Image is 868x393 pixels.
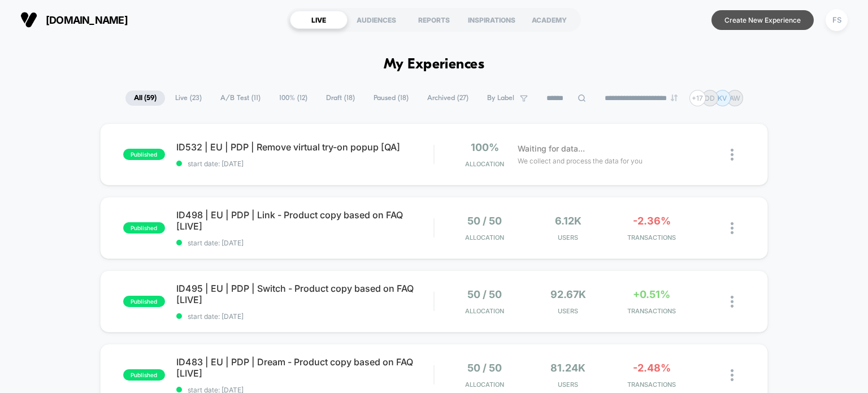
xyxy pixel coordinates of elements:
span: 100% [471,141,499,153]
span: Waiting for data... [518,142,585,155]
span: +0.51% [633,288,670,300]
span: 50 / 50 [467,288,502,300]
span: -2.36% [633,215,671,227]
button: FS [822,8,851,32]
div: REPORTS [405,11,463,29]
span: 6.12k [555,215,581,227]
span: Users [529,234,607,241]
span: 81.24k [550,362,585,374]
span: Users [529,381,607,388]
button: [DOMAIN_NAME] [17,11,131,29]
span: published [123,149,165,160]
span: All ( 59 ) [125,90,165,106]
span: published [123,296,165,307]
span: start date: [DATE] [176,239,434,247]
span: start date: [DATE] [176,159,434,168]
span: [DOMAIN_NAME] [46,14,128,26]
span: We collect and process the data for you [518,156,643,166]
p: DD [705,94,715,102]
span: ID495 | EU | PDP | Switch - Product copy based on FAQ [LIVE] [176,283,434,305]
p: KV [718,94,727,102]
div: INSPIRATIONS [463,11,520,29]
span: Archived ( 27 ) [419,90,477,106]
span: A/B Test ( 11 ) [212,90,269,106]
span: Paused ( 18 ) [365,90,417,106]
span: ID483 | EU | PDP | Dream - Product copy based on FAQ [LIVE] [176,356,434,379]
span: By Label [487,94,514,102]
img: close [731,149,734,161]
div: LIVE [290,11,348,29]
img: end [671,94,678,101]
span: TRANSACTIONS [613,234,691,241]
span: ID532 | EU | PDP | Remove virtual try-on popup [QA] [176,141,434,153]
div: + 17 [689,90,706,106]
button: Create New Experience [711,10,814,30]
img: close [731,369,734,381]
div: ACADEMY [520,11,578,29]
img: close [731,296,734,308]
span: Draft ( 18 ) [318,90,363,106]
span: Live ( 23 ) [167,90,210,106]
img: Visually logo [20,11,37,28]
span: 92.67k [550,288,586,300]
span: TRANSACTIONS [613,307,691,315]
span: Allocation [465,160,504,168]
span: Users [529,307,607,315]
span: start date: [DATE] [176,312,434,321]
span: Allocation [465,307,504,315]
span: 50 / 50 [467,362,502,374]
span: published [123,369,165,381]
span: 100% ( 12 ) [271,90,316,106]
span: TRANSACTIONS [613,381,691,388]
span: Allocation [465,381,504,388]
p: AW [730,94,740,102]
span: -2.48% [633,362,671,374]
span: Allocation [465,234,504,241]
span: 50 / 50 [467,215,502,227]
img: close [731,222,734,234]
div: FS [826,9,848,31]
div: AUDIENCES [348,11,405,29]
h1: My Experiences [384,57,485,73]
span: ID498 | EU | PDP | Link - Product copy based on FAQ [LIVE] [176,209,434,232]
span: published [123,222,165,234]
